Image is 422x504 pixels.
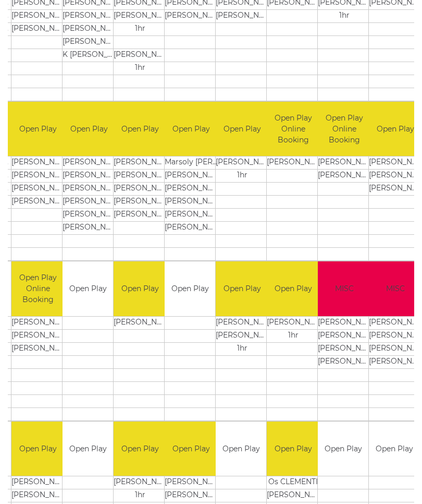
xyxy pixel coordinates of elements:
td: [PERSON_NAME] [165,170,217,183]
td: [PERSON_NAME] [63,36,115,49]
td: [PERSON_NAME] [165,477,217,490]
td: [PERSON_NAME] [165,10,217,23]
td: Open Play [267,262,319,317]
td: [PERSON_NAME] [165,183,217,196]
td: [PERSON_NAME] [267,157,319,170]
td: Open Play [165,262,215,317]
td: Open Play [114,422,166,477]
td: [PERSON_NAME] [63,23,115,36]
td: [PERSON_NAME] [11,183,64,196]
td: [PERSON_NAME] [216,157,268,170]
td: [PERSON_NAME] [318,343,370,356]
td: [PERSON_NAME] [216,10,268,23]
td: Open Play [114,262,166,317]
td: [PERSON_NAME] [114,183,166,196]
td: [PERSON_NAME] [63,170,115,183]
td: [PERSON_NAME] [11,170,64,183]
td: 1hr [318,10,370,23]
td: [PERSON_NAME] [369,330,421,343]
td: [PERSON_NAME] [369,343,421,356]
td: [PERSON_NAME] [11,343,64,356]
td: [PERSON_NAME] [63,196,115,209]
td: [PERSON_NAME] [11,490,64,503]
td: Open Play [318,422,368,477]
td: Open Play [216,262,268,317]
td: 1hr [114,23,166,36]
td: [PERSON_NAME] [369,170,421,183]
td: [PERSON_NAME] [165,222,217,235]
td: [PERSON_NAME] [369,157,421,170]
td: 1hr [114,62,166,75]
td: [PERSON_NAME] [63,209,115,222]
td: [PERSON_NAME] [114,477,166,490]
td: [PERSON_NAME] [11,157,64,170]
td: [PERSON_NAME] [114,209,166,222]
td: [PERSON_NAME] [11,10,64,23]
td: [PERSON_NAME] [165,209,217,222]
td: [PERSON_NAME] [114,10,166,23]
td: Open Play [165,102,217,157]
td: [PERSON_NAME] [11,196,64,209]
td: Open Play [11,422,64,477]
td: [PERSON_NAME] [11,317,64,330]
td: Os CLEMENTI [267,477,319,490]
td: [PERSON_NAME] [63,10,115,23]
td: Open Play [267,422,319,477]
td: 1hr [216,343,268,356]
td: Open Play Online Booking [11,262,64,317]
td: [PERSON_NAME] [267,317,319,330]
td: [PERSON_NAME] [165,490,217,503]
td: [PERSON_NAME] [114,157,166,170]
td: [PERSON_NAME] [369,317,421,330]
td: 1hr [267,330,319,343]
td: MISC [318,262,370,317]
td: Open Play Online Booking [318,102,370,157]
td: Open Play [216,102,268,157]
td: [PERSON_NAME] [318,317,370,330]
td: Open Play [63,102,115,157]
td: [PERSON_NAME] [63,222,115,235]
td: [PERSON_NAME] [165,196,217,209]
td: Open Play Online Booking [267,102,319,157]
td: [PERSON_NAME] [216,330,268,343]
td: [PERSON_NAME] [267,490,319,503]
td: [PERSON_NAME] [318,330,370,343]
td: 1hr [216,170,268,183]
td: Open Play [165,422,217,477]
td: MISC [369,262,421,317]
td: [PERSON_NAME] [114,170,166,183]
td: [PERSON_NAME] [114,49,166,62]
td: 1hr [114,490,166,503]
td: [PERSON_NAME] [11,330,64,343]
td: K [PERSON_NAME] [63,49,115,62]
td: Open Play [114,102,166,157]
td: [PERSON_NAME] [318,157,370,170]
td: [PERSON_NAME] [369,356,421,369]
td: Open Play [369,422,419,477]
td: Open Play [216,422,266,477]
td: [PERSON_NAME] [318,356,370,369]
td: [PERSON_NAME] [216,317,268,330]
td: Open Play [369,102,421,157]
td: Open Play [63,422,113,477]
td: [PERSON_NAME] [11,477,64,490]
td: Open Play [11,102,64,157]
td: [PERSON_NAME] [114,317,166,330]
td: Open Play [63,262,113,317]
td: [PERSON_NAME] [11,23,64,36]
td: [PERSON_NAME] [318,170,370,183]
td: [PERSON_NAME] [63,157,115,170]
td: [PERSON_NAME] [114,196,166,209]
td: [PERSON_NAME] [369,183,421,196]
td: Marsoly [PERSON_NAME] [165,157,217,170]
td: [PERSON_NAME] [63,183,115,196]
